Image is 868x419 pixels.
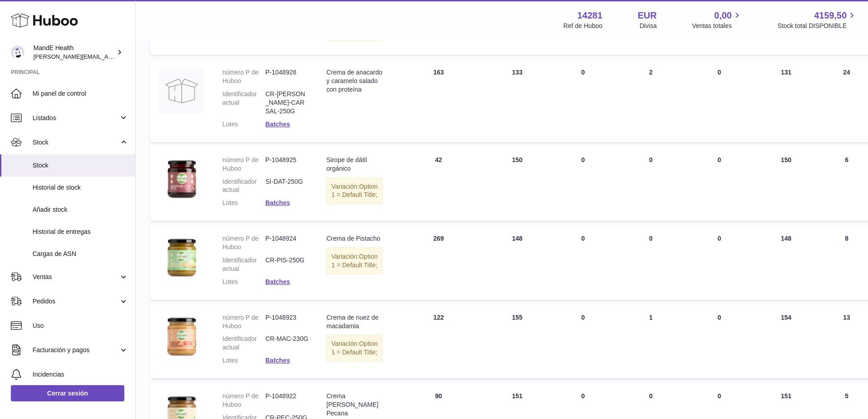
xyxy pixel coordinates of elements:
[326,335,382,362] div: Variación:
[265,121,290,128] a: Batches
[265,313,308,331] dd: P-1048923
[486,147,549,221] td: 150
[326,177,382,205] div: Variación:
[33,161,128,170] span: Stock
[222,256,265,273] dt: Identificador actual
[754,225,818,299] td: 148
[265,90,308,116] dd: CR-[PERSON_NAME]-CARSAL-250G
[692,9,742,30] a: 0,00 Ventas totales
[222,356,265,365] dt: Lotes
[717,69,721,76] span: 0
[617,225,685,299] td: 0
[486,225,549,299] td: 148
[222,199,265,207] dt: Lotes
[33,346,119,354] span: Facturación y pagos
[222,234,265,251] dt: número P de Huboo
[692,22,742,30] span: Ventas totales
[717,156,721,163] span: 0
[486,304,549,378] td: 155
[326,313,382,331] div: Crema de nuez de macadamia
[486,59,549,142] td: 133
[11,385,124,401] a: Cerrar sesión
[326,234,382,243] div: Crema de Pistacho
[392,59,485,142] td: 163
[392,147,485,221] td: 42
[33,183,128,192] span: Historial de stock
[159,234,204,279] img: product image
[549,304,617,378] td: 0
[159,156,204,201] img: product image
[11,46,24,59] img: luis.mendieta@mandehealth.com
[265,177,308,195] dd: SI-DAT-250G
[717,392,721,400] span: 0
[33,228,128,236] span: Historial de entregas
[326,392,382,418] div: Crema [PERSON_NAME] Pecana
[814,9,847,22] span: 4159,50
[222,68,265,85] dt: número P de Huboo
[159,313,204,358] img: product image
[392,304,485,378] td: 122
[754,147,818,221] td: 150
[33,370,128,379] span: Incidencias
[617,147,685,221] td: 0
[222,90,265,116] dt: Identificador actual
[549,59,617,142] td: 0
[265,156,308,173] dd: P-1048925
[265,256,308,273] dd: CR-PIS-250G
[326,68,382,94] div: Crema de anacardo y caramelo salado con proteína
[640,22,657,30] div: Divisa
[33,44,115,61] div: MandE Health
[265,278,290,285] a: Batches
[754,304,818,378] td: 154
[549,147,617,221] td: 0
[222,156,265,173] dt: número P de Huboo
[33,138,119,147] span: Stock
[222,120,265,129] dt: Lotes
[265,234,308,251] dd: P-1048924
[265,68,308,85] dd: P-1048928
[222,177,265,195] dt: Identificador actual
[33,273,119,281] span: Ventas
[563,22,602,30] div: Ref de Huboo
[265,199,290,206] a: Batches
[33,205,128,214] span: Añadir stock
[717,314,721,321] span: 0
[638,9,657,22] strong: EUR
[754,59,818,142] td: 131
[222,335,265,352] dt: Identificador actual
[549,225,617,299] td: 0
[33,250,128,258] span: Cargas de ASN
[577,9,603,22] strong: 14281
[265,335,308,352] dd: CR-MAC-230G
[392,225,485,299] td: 269
[326,247,382,275] div: Variación:
[265,392,308,409] dd: P-1048922
[326,156,382,173] div: Sirope de dátil orgánico
[778,9,857,30] a: 4159,50 Stock total DISPONIBLE
[33,321,128,330] span: Uso
[33,53,230,60] span: [PERSON_NAME][EMAIL_ADDRESS][PERSON_NAME][DOMAIN_NAME]
[617,59,685,142] td: 2
[159,68,204,113] img: product image
[222,313,265,331] dt: número P de Huboo
[33,89,128,98] span: Mi panel de control
[33,114,119,122] span: Listados
[265,357,290,364] a: Batches
[778,22,857,30] span: Stock total DISPONIBLE
[222,278,265,286] dt: Lotes
[714,9,732,22] span: 0,00
[33,297,119,306] span: Pedidos
[717,235,721,242] span: 0
[617,304,685,378] td: 1
[222,392,265,409] dt: número P de Huboo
